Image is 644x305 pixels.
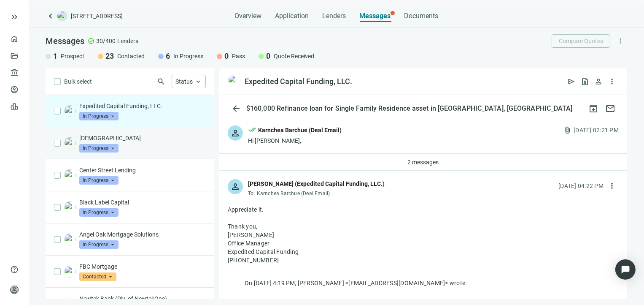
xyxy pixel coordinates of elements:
[9,12,19,22] button: keyboard_double_arrow_right
[46,36,84,46] span: Messages
[588,103,598,114] span: archive
[581,77,589,86] span: request_quote
[46,11,56,21] a: keyboard_arrow_left
[359,12,391,20] span: Messages
[166,51,170,61] span: 6
[230,182,240,192] span: person
[605,179,619,193] button: more_vert
[258,125,342,135] div: Karnchea Barchue (Deal Email)
[64,169,76,181] img: d5712040-987f-40d0-b2f8-ae8b060cb850.png
[79,176,119,185] span: In Progress
[79,272,116,281] span: Contacted
[228,100,245,117] button: arrow_back
[245,76,352,87] div: Expedited Capital Funding, LLC.
[578,75,592,88] button: request_quote
[257,191,330,196] span: Karnchea Barchue (Deal Email)
[567,77,576,86] span: send
[88,38,94,44] span: check_circle
[105,51,114,61] span: 23
[175,78,193,85] span: Status
[157,77,165,86] span: search
[194,78,202,85] span: keyboard_arrow_up
[117,52,145,60] span: Contacted
[563,126,572,134] span: attach_file
[64,266,76,278] img: c03059dc-cff8-48c2-b9f1-f6b165c4f050
[71,12,123,20] span: [STREET_ADDRESS]
[79,134,206,142] p: [DEMOGRAPHIC_DATA]
[408,159,439,166] span: 2 messages
[275,12,309,20] span: Application
[594,77,603,86] span: person
[10,265,19,274] span: help
[248,125,256,136] span: done_all
[266,51,270,61] span: 0
[602,100,619,117] button: mail
[231,103,241,114] span: arrow_back
[245,104,574,113] div: $160,000 Refinance loan for Single Family Residence asset in [GEOGRAPHIC_DATA], [GEOGRAPHIC_DATA]
[10,286,19,294] span: person
[614,34,627,48] button: more_vert
[64,105,76,117] img: 0de2b901-66e4-48fa-8912-916a9283d95a
[57,11,67,21] img: deal-logo
[574,125,619,135] div: [DATE] 02:21 PM
[585,100,602,117] button: archive
[10,68,16,77] span: account_balance
[79,102,206,110] p: Expedited Capital Funding, LLC.
[79,262,206,271] p: FBC Mortgage
[96,37,116,45] span: 30/400
[79,144,119,152] span: In Progress
[230,128,240,138] span: person
[592,75,605,88] button: person
[404,12,438,20] span: Documents
[234,12,261,20] span: Overview
[558,181,604,191] div: [DATE] 04:22 PM
[79,166,206,174] p: Center Street Lending
[552,34,610,48] button: Compare Quotes
[322,12,346,20] span: Lenders
[605,103,615,114] span: mail
[274,52,314,60] span: Quote Received
[79,230,206,239] p: Angel Oak Mortgage Solutions
[61,52,84,60] span: Prospect
[565,75,578,88] button: send
[615,259,636,280] div: Open Intercom Messenger
[79,240,119,249] span: In Progress
[64,137,76,149] img: 68f0e6ed-f538-4860-bbc1-396c910a60b7.png
[79,112,119,120] span: In Progress
[79,208,119,217] span: In Progress
[79,198,206,207] p: Black Label Capital
[64,202,76,213] img: fc505149-8907-4fb7-a288-d0423fb09512
[64,234,76,245] img: e360590e-1359-4e3d-a667-8f7675af2db7.png
[248,136,342,145] div: Hi [PERSON_NAME],
[117,37,138,45] span: Lenders
[617,37,624,45] span: more_vert
[64,77,92,86] span: Bulk select
[248,190,385,197] div: To:
[608,182,616,190] span: more_vert
[228,75,241,88] img: 0de2b901-66e4-48fa-8912-916a9283d95a
[232,52,245,60] span: Pass
[224,51,229,61] span: 0
[401,155,446,169] button: 2 messages
[608,77,616,86] span: more_vert
[248,179,385,188] div: [PERSON_NAME] (Expedited Capital Funding, LLC.)
[173,52,203,60] span: In Progress
[605,75,619,88] button: more_vert
[53,51,57,61] span: 1
[79,294,206,303] p: Newtek Bank (Div. of NewtekOne)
